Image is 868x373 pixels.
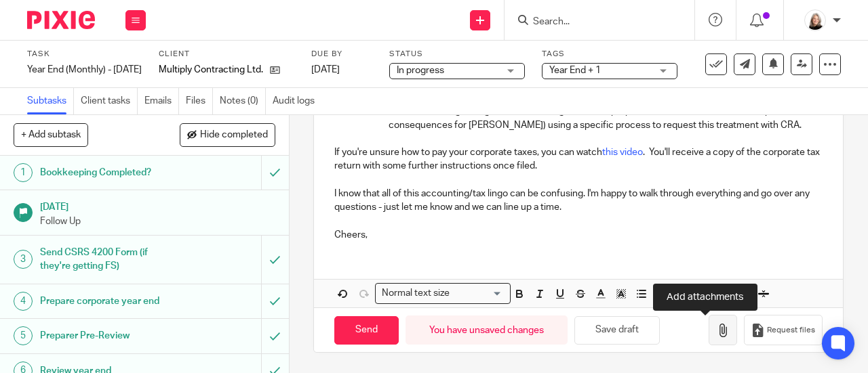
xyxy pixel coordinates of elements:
[27,49,142,60] label: Task
[14,163,33,182] div: 1
[334,228,823,242] p: Cheers,
[311,65,340,74] span: [DATE]
[273,88,321,114] a: Audit logs
[27,11,95,29] img: Pixie
[159,63,263,76] p: Multiply Contracting Ltd.
[40,197,275,214] h1: [DATE]
[542,49,677,60] label: Tags
[744,315,823,345] button: Request files
[311,49,372,60] label: Due by
[14,250,33,269] div: 3
[180,123,275,146] button: Hide completed
[27,63,142,76] div: Year End (Monthly) - [DATE]
[454,286,502,301] input: Search for option
[532,16,654,28] input: Search
[397,66,444,75] span: In progress
[27,88,74,114] a: Subtasks
[40,215,275,228] p: Follow Up
[549,66,601,75] span: Year End + 1
[220,88,266,114] a: Notes (0)
[159,49,294,60] label: Client
[14,292,33,311] div: 4
[186,88,213,114] a: Files
[40,291,178,311] h1: Prepare corporate year end
[767,325,815,336] span: Request files
[406,315,568,345] div: You have unsaved changes
[574,316,660,345] button: Save draft
[334,316,399,345] input: Send
[375,283,511,304] div: Search for option
[40,242,178,277] h1: Send CSRS 4200 Form (if they're getting FS)
[389,49,525,60] label: Status
[27,63,142,76] div: Year End (Monthly) - May 2025
[81,88,138,114] a: Client tasks
[804,9,826,31] img: Screenshot%202023-11-02%20134555.png
[334,146,823,173] p: If you're unsure how to pay your corporate taxes, you can watch . You'll receive a copy of the co...
[14,123,88,146] button: + Add subtask
[40,326,178,346] h1: Preparer Pre-Review
[334,187,823,215] p: I know that all of this accounting/tax lingo can be confusing. I'm happy to walk through everythi...
[40,162,178,183] h1: Bookkeeping Completed?
[378,286,452,301] span: Normal text size
[14,326,33,345] div: 5
[144,88,179,114] a: Emails
[200,130,268,141] span: Hide completed
[602,148,643,157] a: this video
